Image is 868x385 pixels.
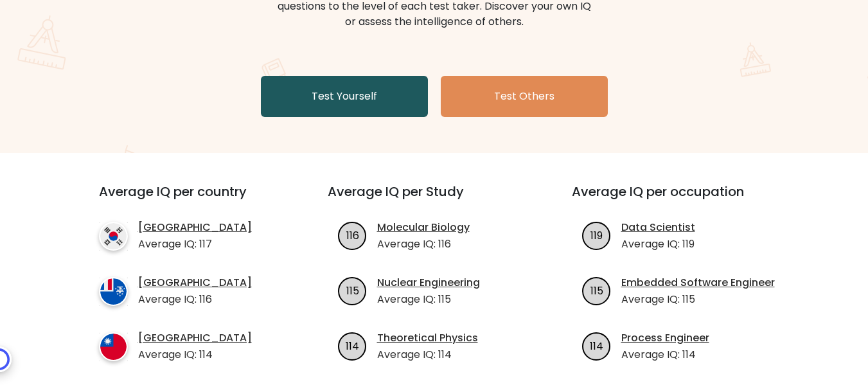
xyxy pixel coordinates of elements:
p: Average IQ: 119 [621,237,695,252]
a: [GEOGRAPHIC_DATA] [138,220,252,235]
text: 115 [346,283,359,298]
h3: Average IQ per occupation [572,184,785,215]
text: 115 [590,283,603,298]
a: [GEOGRAPHIC_DATA] [138,275,252,291]
p: Average IQ: 115 [377,292,480,307]
a: Molecular Biology [377,220,470,235]
a: [GEOGRAPHIC_DATA] [138,330,252,346]
img: country [99,332,128,361]
h3: Average IQ per Study [328,184,541,215]
p: Average IQ: 114 [377,347,478,363]
text: 119 [590,228,603,242]
p: Average IQ: 116 [377,237,470,252]
text: 114 [346,338,359,353]
text: 114 [590,338,603,353]
p: Average IQ: 114 [621,347,709,363]
p: Average IQ: 117 [138,237,252,252]
h3: Average IQ per country [99,184,281,215]
p: Average IQ: 114 [138,347,252,363]
p: Average IQ: 116 [138,292,252,307]
a: Test Yourself [261,76,428,117]
p: Average IQ: 115 [621,292,775,307]
a: Embedded Software Engineer [621,275,775,291]
a: Theoretical Physics [377,330,478,346]
a: Nuclear Engineering [377,275,480,291]
img: country [99,277,128,306]
a: Data Scientist [621,220,695,235]
img: country [99,222,128,251]
a: Process Engineer [621,330,709,346]
text: 116 [346,228,359,242]
a: Test Others [441,76,608,117]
